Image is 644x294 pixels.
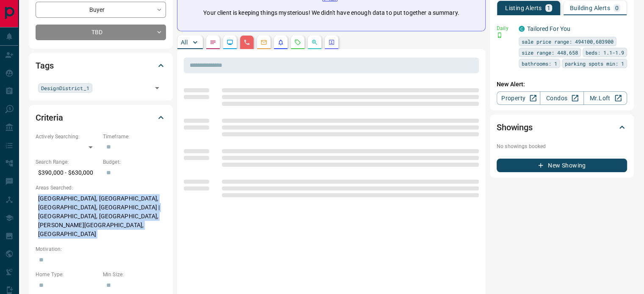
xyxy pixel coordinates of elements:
[36,25,166,40] div: TBD
[36,133,99,140] p: Actively Searching:
[497,143,627,150] p: No showings booked
[36,107,166,128] div: Criteria
[181,39,188,45] p: All
[36,271,99,278] p: Home Type:
[103,133,166,140] p: Timeframe:
[522,48,578,57] span: size range: 448,658
[527,25,570,32] a: Tailored For You
[36,158,99,166] p: Search Range:
[547,5,550,11] p: 1
[570,5,610,11] p: Building Alerts
[103,271,166,278] p: Min Size:
[36,245,166,253] p: Motivation:
[311,39,318,46] svg: Opportunities
[260,39,267,46] svg: Emails
[41,84,89,92] span: DesignDistrict_1
[151,82,163,94] button: Open
[294,39,301,46] svg: Requests
[522,59,557,68] span: bathrooms: 1
[497,91,540,105] a: Property
[277,39,284,46] svg: Listing Alerts
[540,91,583,105] a: Condos
[565,59,624,68] span: parking spots min: 1
[586,48,624,57] span: beds: 1.1-1.9
[328,39,335,46] svg: Agent Actions
[522,37,614,46] span: sale price range: 494100,603900
[36,2,166,17] div: Buyer
[36,59,53,72] h2: Tags
[497,25,514,32] p: Daily
[615,5,619,11] p: 0
[497,159,627,172] button: New Showing
[36,55,166,76] div: Tags
[210,39,216,46] svg: Notes
[519,26,525,32] div: condos.ca
[103,158,166,166] p: Budget:
[203,8,459,17] p: Your client is keeping things mysterious! We didn't have enough data to put together a summary.
[36,184,166,192] p: Areas Searched:
[36,166,99,180] p: $390,000 - $630,000
[36,192,166,241] p: [GEOGRAPHIC_DATA], [GEOGRAPHIC_DATA], [GEOGRAPHIC_DATA], [GEOGRAPHIC_DATA] | [GEOGRAPHIC_DATA], [...
[497,121,533,134] h2: Showings
[497,80,627,89] p: New Alert:
[583,91,627,105] a: Mr.Loft
[497,32,503,38] svg: Push Notification Only
[243,39,250,46] svg: Calls
[36,111,63,124] h2: Criteria
[505,5,542,11] p: Listing Alerts
[227,39,233,46] svg: Lead Browsing Activity
[497,117,627,137] div: Showings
